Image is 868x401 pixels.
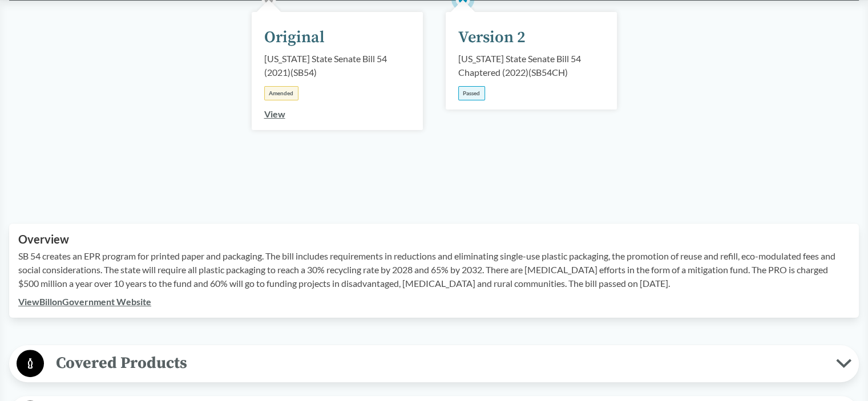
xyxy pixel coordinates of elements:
div: [US_STATE] State Senate Bill 54 Chaptered (2022) ( SB54CH ) [458,52,604,79]
div: Amended [264,86,298,100]
div: Original [264,26,325,50]
a: View [264,108,285,119]
div: [US_STATE] State Senate Bill 54 (2021) ( SB54 ) [264,52,410,79]
h2: Overview [18,233,850,246]
div: Version 2 [458,26,526,50]
div: Passed [458,86,485,100]
button: Covered Products [13,349,855,378]
a: ViewBillonGovernment Website [18,296,151,307]
span: Covered Products [44,350,836,376]
p: SB 54 creates an EPR program for printed paper and packaging. The bill includes requirements in r... [18,249,850,290]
